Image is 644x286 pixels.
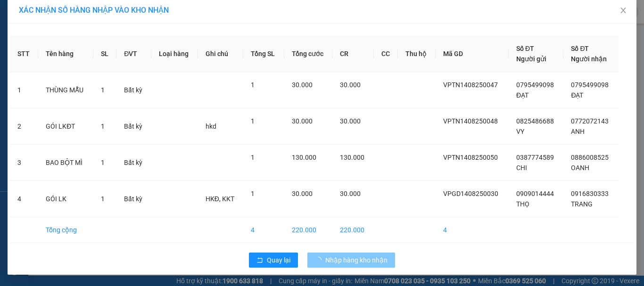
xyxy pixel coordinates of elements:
span: VPTN1408250050 [443,154,498,161]
span: OANH [571,164,589,172]
td: Tổng cộng [38,217,93,243]
td: 220.000 [284,217,333,243]
span: [PERSON_NAME]: [3,61,102,66]
th: STT [10,36,38,72]
span: Người gửi [516,55,546,63]
th: Loại hàng [151,36,198,72]
td: 3 [10,145,38,181]
td: Bất kỳ [116,72,151,108]
span: hkd [206,123,216,130]
span: 0886008525 [571,154,609,161]
span: 1 [101,195,105,203]
span: CHI [516,164,527,172]
span: 0909014444 [516,190,554,197]
span: 30.000 [340,190,361,197]
span: VPTN1408250047 [443,81,498,89]
span: ĐẠT [516,91,528,99]
span: 0916830333 [571,190,609,197]
th: Tổng SL [243,36,284,72]
th: SL [93,36,117,72]
td: 4 [10,181,38,217]
span: THỌ [516,200,529,208]
span: ANH [571,128,585,135]
span: 1 [251,117,255,125]
span: Số ĐT [571,45,589,52]
span: 30.000 [340,117,361,125]
span: Quay lại [267,255,290,265]
th: Tổng cước [284,36,333,72]
span: Bến xe [GEOGRAPHIC_DATA] [74,15,127,27]
span: ĐẠT [571,91,583,99]
span: 1 [101,159,105,166]
span: 30.000 [292,190,313,197]
span: 01 Võ Văn Truyện, KP.1, Phường 2 [74,28,130,40]
span: VPGD1408250030 [443,190,498,197]
td: GÓI LKĐT [38,108,93,145]
span: Hotline: 19001152 [74,42,116,48]
span: ----------------------------------------- [25,51,116,58]
span: HKĐ, KKT [206,195,234,203]
th: Tên hàng [38,36,93,72]
span: 30.000 [292,81,313,89]
th: ĐVT [116,36,151,72]
td: GÓI LK [38,181,93,217]
span: 1 [251,154,255,161]
span: VY [516,128,524,135]
td: Bất kỳ [116,145,151,181]
span: 0825486688 [516,117,554,125]
span: Số ĐT [516,45,534,52]
span: 130.000 [292,154,316,161]
td: 4 [436,217,509,243]
button: rollbackQuay lại [249,253,298,268]
td: 1 [10,72,38,108]
td: 4 [243,217,284,243]
span: close [619,7,627,14]
span: 130.000 [340,154,364,161]
span: 0387774589 [516,154,554,161]
span: In ngày: [3,68,58,74]
span: rollback [256,257,263,264]
span: 1 [251,190,255,197]
td: THÙNG MẪU [38,72,93,108]
span: 1 [251,81,255,89]
span: 15:02:32 [DATE] [21,68,58,74]
span: 30.000 [292,117,313,125]
th: Thu hộ [398,36,436,72]
span: BPQ101408250089 [47,60,103,67]
img: logo [3,6,45,47]
th: Ghi chú [198,36,244,72]
button: Nhập hàng kho nhận [307,253,395,268]
span: 1 [101,86,105,94]
td: Bất kỳ [116,181,151,217]
td: 220.000 [332,217,373,243]
td: 2 [10,108,38,145]
span: XÁC NHẬN SỐ HÀNG NHẬP VÀO KHO NHẬN [19,6,169,15]
span: 30.000 [340,81,361,89]
th: CR [332,36,373,72]
span: 1 [101,123,105,130]
td: BAO BỘT MÌ [38,145,93,181]
span: 0795499098 [516,81,554,89]
span: 0795499098 [571,81,609,89]
span: loading [315,257,325,263]
span: Người nhận [571,55,607,63]
th: Mã GD [436,36,509,72]
span: TRANG [571,200,593,208]
span: 0772072143 [571,117,609,125]
strong: ĐỒNG PHƯỚC [74,5,129,13]
td: Bất kỳ [116,108,151,145]
span: VPTN1408250048 [443,117,498,125]
span: Nhập hàng kho nhận [325,255,388,265]
th: CC [374,36,398,72]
